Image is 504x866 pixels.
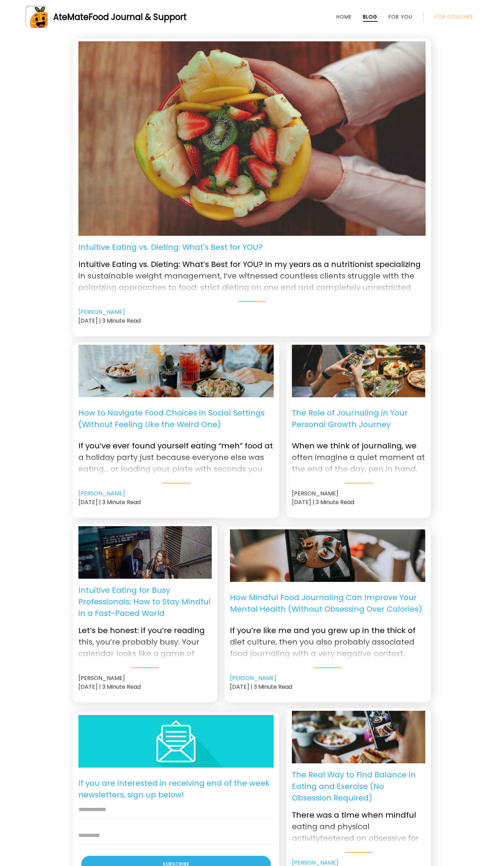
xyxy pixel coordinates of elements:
[435,14,473,20] a: For Coaches
[292,434,425,474] p: When we think of journaling, we often imagine a quiet moment at the end of the day, pen in hand, ...
[78,253,426,292] p: Intuitive Eating vs. Dieting: What’s Best for YOU? In my years as a nutritionist specializing in ...
[336,14,352,20] a: Home
[78,508,212,597] img: intuitive eating for bust professionals. Image: Pexels - Mizuno K
[292,711,425,763] a: Balance in mindful eating and exercise. Image: Pexels - ROMAN ODINTSOV
[78,526,212,579] a: intuitive eating for bust professionals. Image: Pexels - Mizuno K
[230,674,276,682] a: [PERSON_NAME]
[78,682,212,691] div: [DATE] | 3 Minute Read
[292,403,425,483] a: The Role of Journaling in Your Personal Growth Journey When we think of journaling, we often imag...
[78,434,274,474] p: If you’ve ever found yourself eating “meh” food at a holiday party just because everyone else was...
[292,331,425,411] img: Role of journaling. Image: Pexels - cottonbro studio
[78,773,274,805] p: If you are interested in receiving end of the week newsletters, sign up below!
[78,41,426,236] img: Intuitive Eating. Image: Unsplash-giancarlo-duarte
[78,619,212,658] p: Let’s be honest: if you’re reading this, you’re probably busy. Your calendar looks like a game of...
[292,769,425,853] a: The Real Way to Find Balance in Eating and Exercise (No Obsession Required) There was a time when...
[363,14,377,20] a: Blog
[292,694,425,779] img: Balance in mindful eating and exercise. Image: Pexels - ROMAN ODINTSOV
[292,769,425,804] p: The Real Way to Find Balance in Eating and Exercise (No Obsession Required)
[78,489,125,498] a: [PERSON_NAME]
[78,674,212,682] div: [PERSON_NAME]
[292,489,425,498] div: [PERSON_NAME]
[292,403,425,434] p: The Role of Journaling in Your Personal Growth Journey
[78,498,274,507] div: [DATE] | 3 Minute Read
[230,492,425,619] img: Food Journaling and Mental Health. Image: Pexels - Artem BalashevskyFood Journaling and Mental He...
[230,619,425,658] p: If you’re like me and you grew up in the thick of diet culture, then you also probably associated...
[89,11,187,23] span: Food Journal & Support
[78,241,262,253] p: Intuitive Eating vs. Dieting: What's Best for YOU?
[48,11,187,23] div: AteMate
[78,704,274,778] img: Smiley face
[292,498,425,507] div: [DATE] | 3 Minute Read
[230,587,425,619] p: How Mindful Food Journaling Can Improve Your Mental Health (Without Obsessing Over Calories)
[78,403,274,434] p: How to Navigate Food Choices in Social Settings (Without Feeling Like the Weird One)
[292,345,425,397] a: Role of journaling. Image: Pexels - cottonbro studio
[78,308,125,316] a: [PERSON_NAME]
[230,529,425,582] a: Food Journaling and Mental Health. Image: Pexels - Artem BalashevskyFood Journaling and Mental He...
[230,587,425,668] a: How Mindful Food Journaling Can Improve Your Mental Health (Without Obsessing Over Calories) If y...
[230,682,425,691] div: [DATE] | 3 Minute Read
[78,584,212,619] p: Intuitive Eating for Busy Professionals: How to Stay Mindful in a Fast-Paced World
[78,316,426,325] div: [DATE] | 3 Minute Read
[292,804,425,843] p: There was a time when mindful eating and physical activityteetered on obsessive for me. It was a ...
[78,241,426,302] a: Intuitive Eating vs. Dieting: What's Best for YOU? Intuitive Eating vs. Dieting: What’s Best for ...
[25,6,479,28] a: AteMateFood Journal & Support
[388,14,412,20] a: For You
[78,316,274,425] img: Social Eating. Image: Pexels - thecactusena ‎
[78,584,212,668] a: Intuitive Eating for Busy Professionals: How to Stay Mindful in a Fast-Paced World Let’s be hones...
[78,345,274,397] a: Social Eating. Image: Pexels - thecactusena ‎
[78,403,274,483] a: How to Navigate Food Choices in Social Settings (Without Feeling Like the Weird One) If you’ve ev...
